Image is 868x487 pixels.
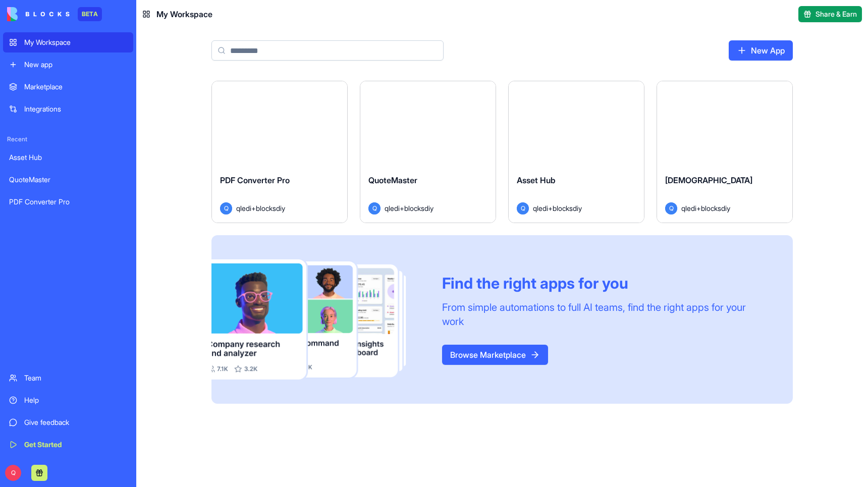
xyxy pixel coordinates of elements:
[657,81,793,223] a: [DEMOGRAPHIC_DATA]Qqledi+blocksdiy
[442,345,548,365] a: Browse Marketplace
[156,8,212,20] span: My Workspace
[211,259,426,380] img: Frame_181_egmpey.png
[24,395,127,405] div: Help
[78,7,102,21] div: BETA
[385,203,433,213] span: qledi+blocksdiy
[681,203,730,213] span: qledi+blocksdiy
[7,7,70,21] img: logo
[798,6,862,22] button: Share & Earn
[3,170,133,190] a: QuoteMaster
[24,417,127,427] div: Give feedback
[236,203,285,213] span: qledi+blocksdiy
[7,7,102,21] a: BETA
[3,99,133,119] a: Integrations
[24,60,127,70] div: New app
[24,82,127,92] div: Marketplace
[3,412,133,432] a: Give feedback
[5,465,21,481] span: Q
[3,55,133,75] a: New app
[3,147,133,168] a: Asset Hub
[368,202,381,214] span: Q
[24,104,127,114] div: Integrations
[9,152,127,163] div: Asset Hub
[24,373,127,383] div: Team
[508,81,644,223] a: Asset HubQqledi+blocksdiy
[665,175,752,185] span: [DEMOGRAPHIC_DATA]
[665,202,677,214] span: Q
[220,175,290,185] span: PDF Converter Pro
[533,203,582,213] span: qledi+blocksdiy
[24,440,127,450] div: Get Started
[3,368,133,388] a: Team
[220,202,232,214] span: Q
[442,274,769,292] div: Find the right apps for you
[442,300,769,329] div: From simple automations to full AI teams, find the right apps for your work
[816,9,857,19] span: Share & Earn
[729,40,793,61] a: New App
[368,175,417,185] span: QuoteMaster
[3,390,133,410] a: Help
[211,81,348,223] a: PDF Converter ProQqledi+blocksdiy
[3,32,133,52] a: My Workspace
[360,81,496,223] a: QuoteMasterQqledi+blocksdiy
[3,77,133,97] a: Marketplace
[24,37,127,47] div: My Workspace
[3,192,133,212] a: PDF Converter Pro
[517,175,556,185] span: Asset Hub
[9,175,127,185] div: QuoteMaster
[3,135,133,143] span: Recent
[3,435,133,455] a: Get Started
[517,202,529,214] span: Q
[9,197,127,207] div: PDF Converter Pro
